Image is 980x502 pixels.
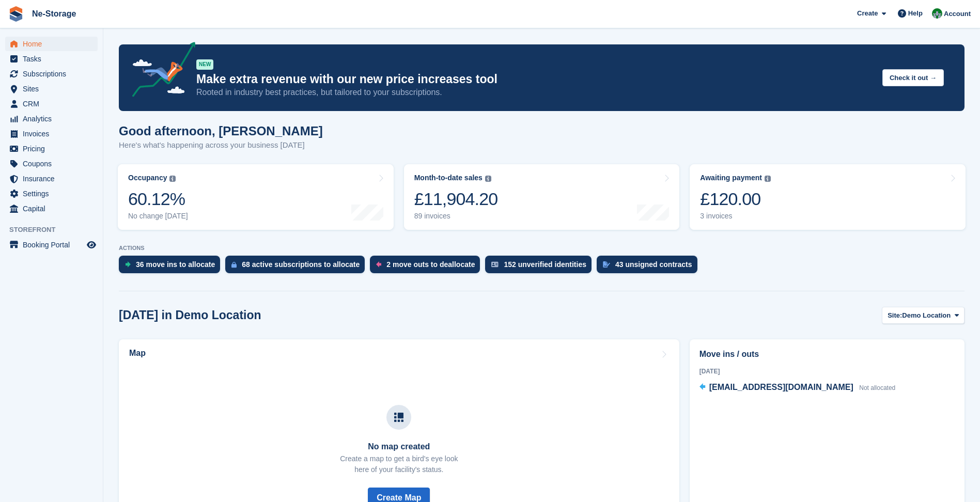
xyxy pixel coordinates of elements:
[23,82,85,96] span: Sites
[597,256,703,278] a: 43 unsigned contracts
[615,260,692,269] div: 43 unsigned contracts
[404,164,680,230] a: Month-to-date sales £11,904.20 89 invoices
[196,72,874,87] p: Make extra revenue with our new price increases tool
[196,87,874,98] p: Rooted in industry best practices, but tailored to your subscriptions.
[9,225,103,235] span: Storefront
[902,310,951,321] span: Demo Location
[504,260,586,269] div: 152 unverified identities
[908,8,923,19] span: Help
[690,164,966,230] a: Awaiting payment £120.00 3 invoices
[370,256,485,278] a: 2 move outs to deallocate
[23,142,85,156] span: Pricing
[603,261,610,268] img: contract_signature_icon-13c848040528278c33f63329250d36e43548de30e8caae1d1a13099fd9432cc5.svg
[944,9,971,19] span: Account
[119,124,323,138] h1: Good afternoon, [PERSON_NAME]
[386,260,475,269] div: 2 move outs to deallocate
[23,112,85,126] span: Analytics
[85,239,98,251] a: Preview store
[859,384,895,391] span: Not allocated
[119,256,225,278] a: 36 move ins to allocate
[932,8,942,19] img: Charlotte Nesbitt
[5,112,98,126] a: menu
[119,139,323,151] p: Here's what's happening across your business [DATE]
[5,67,98,81] a: menu
[699,381,896,395] a: [EMAIL_ADDRESS][DOMAIN_NAME] Not allocated
[23,186,85,201] span: Settings
[882,307,965,324] button: Site: Demo Location
[5,171,98,186] a: menu
[414,174,483,182] div: Month-to-date sales
[5,52,98,66] a: menu
[340,442,458,451] h3: No map created
[699,367,955,376] div: [DATE]
[700,174,762,182] div: Awaiting payment
[888,310,902,321] span: Site:
[242,260,360,269] div: 68 active subscriptions to allocate
[491,261,499,268] img: verify_identity-adf6edd0f0f0b5bbfe63781bf79b02c33cf7c696d77639b501bdc392416b5a36.svg
[128,212,188,221] div: No change [DATE]
[5,97,98,111] a: menu
[136,260,215,269] div: 36 move ins to allocate
[23,238,85,252] span: Booking Portal
[118,164,394,230] a: Occupancy 60.12% No change [DATE]
[414,189,498,210] div: £11,904.20
[8,6,24,22] img: stora-icon-8386f47178a22dfd0bd8f6a31ec36ba5ce8667c1dd55bd0f319d3a0aa187defe.svg
[23,67,85,81] span: Subscriptions
[376,261,381,268] img: move_outs_to_deallocate_icon-f764333ba52eb49d3ac5e1228854f67142a1ed5810a6f6cc68b1a99e826820c5.svg
[23,201,85,216] span: Capital
[857,8,878,19] span: Create
[23,156,85,171] span: Coupons
[485,176,491,182] img: icon-info-grey-7440780725fd019a000dd9b08b2336e03edf1995a4989e88bcd33f0948082b44.svg
[196,59,213,70] div: NEW
[485,256,597,278] a: 152 unverified identities
[128,189,188,210] div: 60.12%
[5,201,98,216] a: menu
[23,52,85,66] span: Tasks
[231,261,237,268] img: active_subscription_to_allocate_icon-d502201f5373d7db506a760aba3b589e785aa758c864c3986d89f69b8ff3...
[123,42,196,101] img: price-adjustments-announcement-icon-8257ccfd72463d97f412b2fc003d46551f7dbcb40ab6d574587a9cd5c0d94...
[125,261,131,268] img: move_ins_to_allocate_icon-fdf77a2bb77ea45bf5b3d319d69a93e2d87916cf1d5bf7949dd705db3b84f3ca.svg
[129,349,146,358] h2: Map
[169,176,176,182] img: icon-info-grey-7440780725fd019a000dd9b08b2336e03edf1995a4989e88bcd33f0948082b44.svg
[225,256,370,278] a: 68 active subscriptions to allocate
[882,69,944,86] button: Check it out →
[700,212,771,221] div: 3 invoices
[23,127,85,141] span: Invoices
[5,238,98,252] a: menu
[414,212,498,221] div: 89 invoices
[23,171,85,186] span: Insurance
[765,176,771,182] img: icon-info-grey-7440780725fd019a000dd9b08b2336e03edf1995a4989e88bcd33f0948082b44.svg
[5,142,98,156] a: menu
[340,453,458,475] p: Create a map to get a bird's eye look here of your facility's status.
[5,82,98,96] a: menu
[5,156,98,171] a: menu
[394,413,403,422] img: map-icn-33ee37083ee616e46c38cad1a60f524a97daa1e2b2c8c0bc3eb3415660979fc1.svg
[699,348,955,360] h2: Move ins / outs
[5,127,98,141] a: menu
[5,186,98,201] a: menu
[700,189,771,210] div: £120.00
[23,97,85,111] span: CRM
[128,174,167,182] div: Occupancy
[28,5,80,22] a: Ne-Storage
[23,37,85,51] span: Home
[5,37,98,51] a: menu
[119,308,261,322] h2: [DATE] in Demo Location
[709,383,853,391] span: [EMAIL_ADDRESS][DOMAIN_NAME]
[119,245,965,252] p: ACTIONS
